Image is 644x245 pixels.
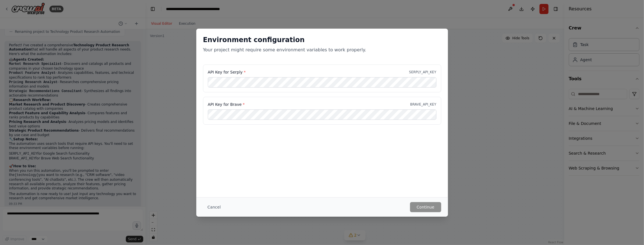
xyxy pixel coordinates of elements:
[410,202,441,212] button: Continue
[203,47,441,53] p: Your project might require some environment variables to work properly.
[410,102,436,107] p: BRAVE_API_KEY
[203,35,441,44] h2: Environment configuration
[208,69,246,75] label: API Key for Serply
[409,70,436,74] p: SERPLY_API_KEY
[203,202,225,212] button: Cancel
[208,102,245,107] label: API Key for Brave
